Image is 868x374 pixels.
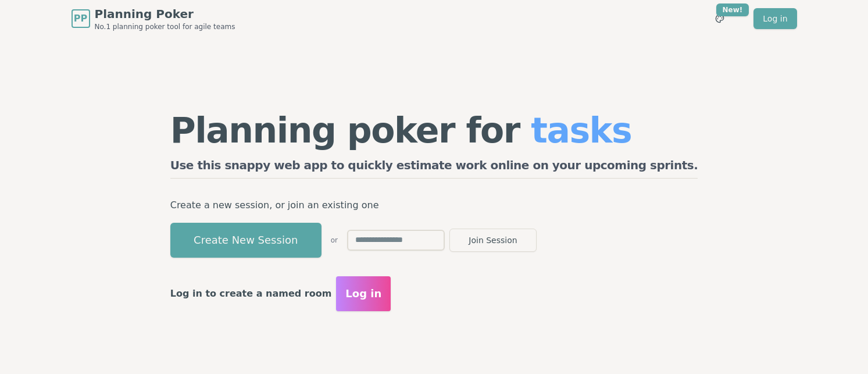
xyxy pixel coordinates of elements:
[331,236,338,245] span: or
[449,229,537,252] button: Join Session
[95,22,235,31] span: No.1 planning poker tool for agile teams
[753,8,796,29] a: Log in
[170,286,332,302] p: Log in to create a named room
[336,276,391,311] button: Log in
[170,157,698,179] h2: Use this snappy web app to quickly estimate work online on your upcoming sprints.
[95,6,235,22] span: Planning Poker
[72,6,235,31] a: PPPlanning PokerNo.1 planning poker tool for agile teams
[170,113,698,148] h1: Planning poker for
[531,110,631,151] span: tasks
[74,12,87,26] span: PP
[345,286,381,302] span: Log in
[716,3,749,16] div: New!
[709,8,730,29] button: New!
[170,197,698,213] p: Create a new session, or join an existing one
[170,223,322,258] button: Create New Session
